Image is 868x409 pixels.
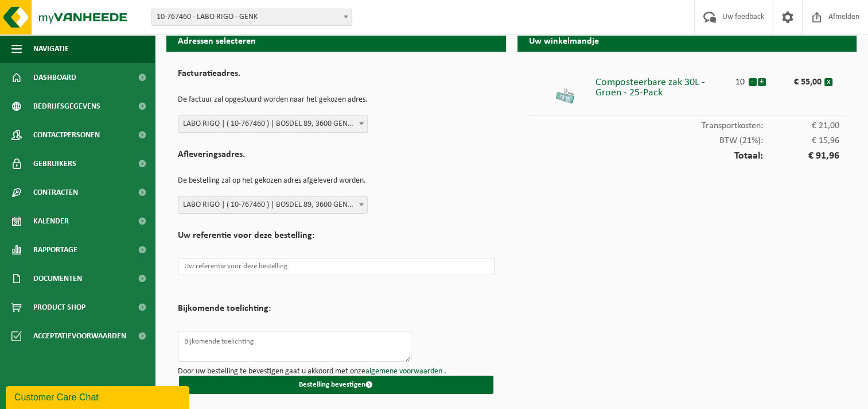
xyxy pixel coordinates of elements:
[33,121,100,149] span: Contactpersonen
[178,171,495,191] p: De bestelling zal op het gekozen adres afgeleverd worden.
[763,136,839,145] span: € 15,96
[779,72,824,87] div: € 55,00
[33,92,100,121] span: Bedrijfsgegevens
[178,115,368,133] span: LABO RIGO | ( 10-767460 ) | BOSDEL 89, 3600 GENK | 0461.434.245
[517,29,857,51] h2: Uw winkelmandje
[6,384,192,409] iframe: chat widget
[178,150,495,165] h2: Afleveringsadres.
[548,72,582,106] img: 01-001000
[151,9,352,26] span: 10-767460 - LABO RIGO - GENK
[179,376,493,394] button: Bestelling bevestigen
[33,236,77,264] span: Rapportage
[529,115,846,130] div: Transportkosten:
[758,78,766,86] button: +
[763,121,839,130] span: € 21,00
[33,34,69,63] span: Navigatie
[33,264,82,293] span: Documenten
[33,293,85,322] span: Product Shop
[33,63,76,92] span: Dashboard
[33,178,78,207] span: Contracten
[178,196,368,214] span: LABO RIGO | ( 10-767460 ) | BOSDEL 89, 3600 GENK | 0461.434.245
[749,78,757,86] button: -
[178,258,495,275] input: Uw referentie voor deze bestelling
[178,116,367,132] span: LABO RIGO | ( 10-767460 ) | BOSDEL 89, 3600 GENK | 0461.434.245
[824,78,832,86] button: x
[529,130,846,145] div: BTW (21%):
[178,197,367,213] span: LABO RIGO | ( 10-767460 ) | BOSDEL 89, 3600 GENK | 0461.434.245
[529,145,846,161] div: Totaal:
[152,9,352,25] span: 10-767460 - LABO RIGO - GENK
[178,304,271,319] h2: Bijkomende toelichting:
[733,72,748,87] div: 10
[595,72,733,98] div: Composteerbare zak 30L - Groen - 25-Pack
[178,69,495,84] h2: Facturatieadres.
[33,207,69,236] span: Kalender
[178,368,495,376] p: Door uw bestelling te bevestigen gaat u akkoord met onze
[33,149,76,178] span: Gebruikers
[33,322,126,350] span: Acceptatievoorwaarden
[178,231,495,246] h2: Uw referentie voor deze bestelling:
[178,90,495,110] p: De factuur zal opgestuurd worden naar het gekozen adres.
[763,151,839,161] span: € 91,96
[365,367,446,376] a: algemene voorwaarden .
[166,29,506,51] h2: Adressen selecteren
